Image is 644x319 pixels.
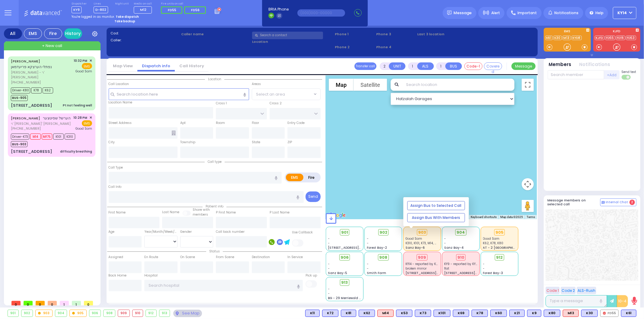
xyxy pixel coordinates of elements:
span: 906 [341,254,349,261]
label: Township [180,140,195,145]
button: BUS [445,62,462,70]
a: K30 [553,36,562,40]
span: Driver-K73 [11,134,29,140]
span: - [367,241,369,245]
div: 910 [456,254,466,261]
span: ר' [PERSON_NAME]' [PERSON_NAME] [11,121,71,126]
div: K101 [434,310,450,317]
div: K78 [472,310,488,317]
a: K61 [545,36,553,40]
span: 0 [11,301,21,305]
div: BLS [434,310,450,317]
label: Medic on call [134,2,154,6]
div: See map [173,310,202,317]
button: Assign Bus With Members [407,213,465,222]
span: broken mirror [405,266,427,271]
span: - [328,241,330,245]
label: From Scene [216,255,234,260]
span: 10:28 PM [74,115,88,120]
div: BLS [544,310,560,317]
label: EMS [544,30,591,34]
div: ALS [377,310,394,317]
span: Message [454,10,472,16]
span: MF75 [42,134,52,140]
div: Fire [44,28,62,39]
span: Sanz Bay-4 [444,245,464,250]
span: 908 [379,254,387,261]
label: Lines [94,2,108,6]
span: AT - 2 [GEOGRAPHIC_DATA] [483,245,528,250]
div: 913 [159,310,170,317]
span: EMS [82,120,92,126]
label: Call back number [216,229,245,234]
span: Status [206,249,223,254]
button: Toggle fullscreen view [522,79,534,91]
span: M14 [30,134,41,140]
div: K30 [581,310,598,317]
label: Turn off text [622,74,631,80]
label: City [109,140,115,145]
span: Select an area [256,91,285,97]
button: Show street map [329,79,354,91]
label: Destination [252,255,270,260]
span: 0 [84,301,93,305]
button: Show satellite imagery [354,79,387,91]
a: [PERSON_NAME] [11,59,40,64]
span: K310 [65,134,75,140]
div: BLS [490,310,507,317]
button: Internal Chat 2 [600,198,636,206]
span: - [328,291,330,296]
label: Fire units on call [161,2,208,6]
input: Search member [548,70,604,79]
label: Assigned [109,255,123,260]
span: KY14 [618,10,627,16]
span: Good Sam [75,126,92,131]
label: Floor [252,121,259,125]
span: [PHONE_NUMBER] [11,80,41,85]
span: Notifications [554,10,578,16]
span: 2 [630,200,635,205]
label: Room [216,121,225,125]
span: - [367,236,369,241]
span: - [328,287,330,291]
div: BLS [415,310,431,317]
span: Help [595,10,604,16]
span: Alert [491,10,500,16]
span: Good Sam [405,236,422,241]
button: Covered [484,62,502,70]
div: 910 [133,310,143,317]
div: [STREET_ADDRESS] [11,149,52,155]
div: 902 [21,310,33,317]
button: Message [511,62,536,70]
a: Open this area in Google Maps (opens a new window) [327,211,347,219]
span: K78 [31,87,42,93]
span: Send text [622,70,636,74]
label: Apt [180,121,186,125]
span: - [328,236,330,241]
label: Caller name [181,32,250,37]
div: BLS [396,310,412,317]
button: Drag Pegman onto the map to open Street View [522,200,534,212]
span: - [367,266,369,271]
div: Pt not feeling well [63,103,92,108]
label: P Last Name [270,210,290,215]
div: BLS [322,310,338,317]
label: In Service [287,255,303,260]
span: flat [444,266,449,271]
label: First Name [109,210,126,215]
button: Code 1 [546,287,560,294]
div: 912 [146,310,156,317]
span: 0 [24,301,33,305]
strong: Take backup [114,19,135,24]
span: - [328,266,330,271]
a: FD16 [616,36,625,40]
span: BG - 29 Merriewold S. [328,296,362,300]
button: Map camera controls [522,178,534,190]
div: difficulty breathing [60,149,92,154]
a: FD53 [626,36,636,40]
span: D-802 [94,6,108,13]
label: Gender [180,229,192,234]
div: 909 [417,254,428,261]
span: Good Sam [483,236,500,241]
div: EMS [24,28,42,39]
